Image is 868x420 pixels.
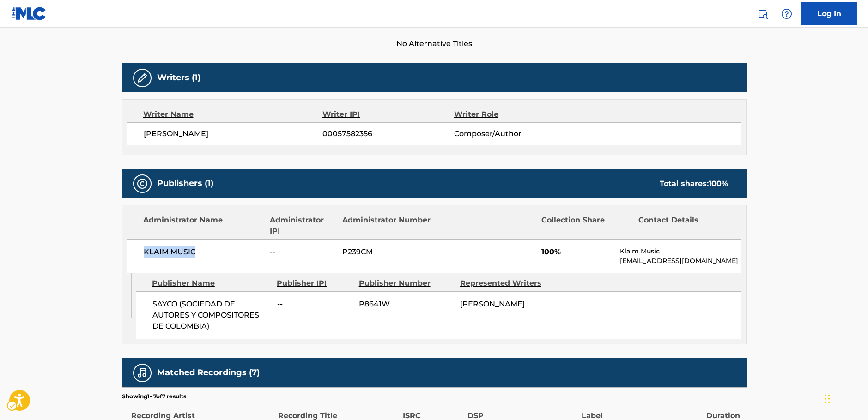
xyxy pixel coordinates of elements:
[11,7,47,20] img: MLC Logo
[825,385,830,413] div: Drag
[801,2,857,25] a: Log In
[152,278,270,289] div: Publisher Name
[152,299,270,332] span: SAYCO (SOCIEDAD DE AUTORES Y COMPOSITORES DE COLOMBIA)
[757,8,768,19] img: search
[454,128,574,139] span: Composer/Author
[144,128,323,139] span: [PERSON_NAME]
[709,179,728,188] span: 100 %
[638,215,728,237] div: Contact Details
[143,109,323,120] div: Writer Name
[322,109,454,120] div: Writer IPI
[157,367,260,378] h5: Matched Recordings (7)
[277,278,352,289] div: Publisher IPI
[541,215,631,237] div: Collection Share
[322,128,454,139] span: 00057582356
[137,178,148,189] img: Publishers
[277,299,352,310] span: --
[122,38,747,49] span: No Alternative Titles
[270,215,335,237] div: Administrator IPI
[822,376,868,420] div: Chat Widget
[143,215,263,237] div: Administrator Name
[137,72,148,84] img: Writers
[460,278,554,289] div: Represented Writers
[137,367,148,378] img: Matched Recordings
[822,376,868,420] iframe: Hubspot Iframe
[541,246,613,258] span: 100%
[620,256,741,266] p: [EMAIL_ADDRESS][DOMAIN_NAME]
[359,278,453,289] div: Publisher Number
[270,246,335,258] span: --
[781,8,792,19] img: help
[660,178,728,189] div: Total shares:
[122,392,186,401] p: Showing 1 - 7 of 7 results
[157,72,200,83] h5: Writers (1)
[144,246,263,258] span: KLAIM MUSIC
[460,300,525,308] span: [PERSON_NAME]
[620,246,741,256] p: Klaim Music
[454,109,574,120] div: Writer Role
[157,178,213,189] h5: Publishers (1)
[359,299,453,310] span: P8641W
[342,246,432,258] span: P239CM
[342,215,432,237] div: Administrator Number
